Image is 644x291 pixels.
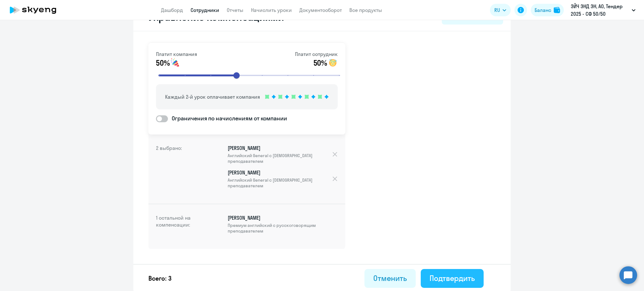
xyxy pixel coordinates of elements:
span: Премиум английский с русскоговорящим преподавателем [228,222,338,234]
button: Подтвердить [421,269,484,288]
p: Всего: 3 [148,274,171,283]
button: Отменить [364,269,416,288]
a: Начислить уроки [251,7,292,13]
span: Английский General с [DEMOGRAPHIC_DATA] преподавателем [228,177,332,189]
p: ЭЙЧ ЭНД ЭН, АО, Тендер 2025 - СФ 50/50 [571,3,629,18]
span: 50% [314,58,327,68]
button: Балансbalance [531,4,564,16]
img: balance [554,7,560,13]
a: Отчеты [227,7,243,13]
div: Отменить [373,273,407,283]
span: Ограничения по начислениям от компании [168,114,287,123]
button: ЭЙЧ ЭНД ЭН, АО, Тендер 2025 - СФ 50/50 [568,3,639,18]
h4: 1 остальной на компенсации: [156,214,206,239]
button: RU [490,4,511,16]
div: Подтвердить [430,273,475,283]
p: [PERSON_NAME] [228,214,338,234]
a: Документооборот [299,7,342,13]
a: Сотрудники [191,7,219,13]
p: Платит сотрудник [295,50,338,58]
span: 50% [156,58,169,68]
img: smile [170,58,180,68]
p: [PERSON_NAME] [228,169,332,189]
div: Баланс [535,6,551,14]
p: [PERSON_NAME] [228,145,332,164]
img: smile [328,58,338,68]
a: Все продукты [349,7,382,13]
a: Дашборд [161,7,183,13]
p: Каждый 2-й урок оплачивает компания [165,93,260,101]
h4: 2 выбрано: [156,145,206,194]
span: RU [494,6,500,14]
span: Английский General с [DEMOGRAPHIC_DATA] преподавателем [228,153,332,164]
p: Платит компания [156,50,197,58]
